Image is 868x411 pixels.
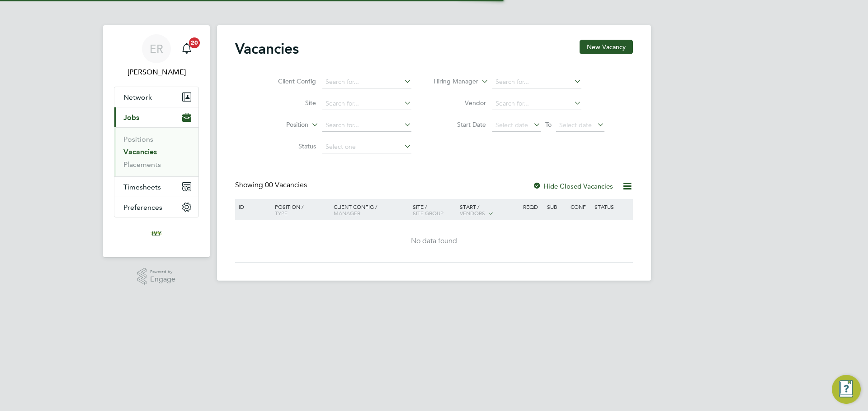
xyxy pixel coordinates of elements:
[322,119,411,132] input: Search for...
[114,87,198,107] button: Network
[236,236,632,246] div: No data found
[150,43,163,55] span: ER
[114,107,198,127] button: Jobs
[123,93,152,102] span: Network
[123,148,157,156] a: Vacancies
[137,268,176,285] a: Powered byEngage
[150,276,175,283] span: Engage
[114,197,198,217] button: Preferences
[178,34,196,63] a: 20
[492,97,581,110] input: Search for...
[331,199,410,221] div: Client Config /
[559,121,592,129] span: Select date
[264,77,316,85] label: Client Config
[268,199,331,221] div: Position /
[413,209,443,217] span: Site Group
[521,199,544,214] div: Reqd
[264,142,316,150] label: Status
[114,226,199,241] a: Go to home page
[150,268,175,276] span: Powered by
[114,127,198,176] div: Jobs
[149,226,164,241] img: ivyresourcegroup-logo-retina.png
[434,120,486,129] label: Start Date
[123,203,162,212] span: Preferences
[322,141,411,153] input: Select one
[114,34,199,78] a: ER[PERSON_NAME]
[235,180,309,190] div: Showing
[123,135,153,143] a: Positions
[235,40,299,58] h2: Vacancies
[410,199,458,221] div: Site /
[592,199,632,214] div: Status
[236,199,268,214] div: ID
[542,119,554,130] span: To
[322,76,411,88] input: Search for...
[832,375,861,404] button: Engage Resource Center
[533,182,613,190] label: Hide Closed Vacancies
[103,25,210,257] nav: Main navigation
[434,99,486,107] label: Vendor
[492,76,581,88] input: Search for...
[334,209,360,217] span: Manager
[458,199,521,222] div: Start /
[580,40,633,54] button: New Vacancy
[545,199,568,214] div: Sub
[275,209,288,217] span: Type
[495,121,528,129] span: Select date
[123,113,139,122] span: Jobs
[568,199,592,214] div: Conf
[322,97,411,110] input: Search for...
[114,177,198,197] button: Timesheets
[189,37,200,48] span: 20
[123,160,161,169] a: Placements
[426,77,478,86] label: Hiring Manager
[265,180,307,189] span: 00 Vacancies
[264,99,316,107] label: Site
[460,209,485,217] span: Vendors
[114,67,199,78] span: Emma Randall
[256,120,308,129] label: Position
[123,183,161,191] span: Timesheets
